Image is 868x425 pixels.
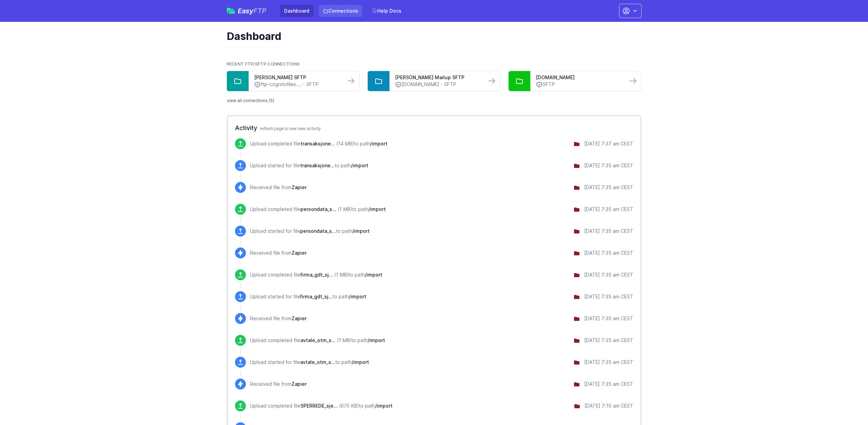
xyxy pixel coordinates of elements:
[250,293,366,300] p: Upload started for file to path
[352,228,370,234] span: /import
[254,81,340,88] a: ftp-cognitofiles.... - SFTP
[337,337,351,343] i: (1 MB)
[584,315,633,322] div: [DATE] 7:35 am CEST
[352,359,369,365] span: /import
[280,5,313,17] a: Dashboard
[584,337,633,344] div: [DATE] 7:35 am CEST
[351,162,368,168] span: /import
[250,359,369,366] p: Upload started for file to path
[227,61,642,67] h2: Recent FTP/SFTP Connections
[292,381,307,387] span: Zapier
[250,184,307,191] p: Received file from
[227,98,274,103] a: view all connections (5)
[292,315,307,321] span: Zapier
[300,337,336,343] span: avtale_otm_sjekket.csv
[300,206,336,212] span: persondata_sjekket.csv
[375,403,393,409] span: /import
[300,228,336,234] span: persondata_sjekket.csv
[300,162,335,168] span: transaksjoner_sjekket.csv
[250,402,393,409] p: Upload completed file to path
[585,402,633,409] div: [DATE] 7:10 am CEST
[238,8,266,14] span: Easy
[260,126,321,131] span: refresh page to see new activity
[584,140,633,147] div: [DATE] 7:37 am CEST
[336,141,354,146] i: (14 MB)
[227,30,636,42] h1: Dashboard
[370,141,387,146] span: /import
[536,81,622,88] a: SFTP
[584,184,633,191] div: [DATE] 7:35 am CEST
[250,381,307,387] p: Received file from
[300,403,338,409] span: SPERREDE_sjekket.csv
[250,337,385,344] p: Upload completed file to path
[349,294,366,299] span: /import
[300,294,333,299] span: firma_gdt_sjekket.csv
[300,272,333,278] span: firma_gdt_sjekket.csv
[395,74,481,81] a: [PERSON_NAME] Mailup SFTP
[584,293,633,300] div: [DATE] 7:35 am CEST
[227,8,266,14] a: EasyFTP
[334,272,349,278] i: (1 MB)
[250,228,370,235] p: Upload started for file to path
[584,271,633,278] div: [DATE] 7:35 am CEST
[254,74,340,81] a: [PERSON_NAME] SFTP
[338,206,352,212] i: (1 MB)
[300,359,335,365] span: avtale_otm_sjekket.csv
[584,162,633,169] div: [DATE] 7:35 am CEST
[250,271,382,278] p: Upload completed file to path
[584,206,633,213] div: [DATE] 7:35 am CEST
[584,228,633,235] div: [DATE] 7:35 am CEST
[365,272,382,278] span: /import
[368,5,406,17] a: Help Docs
[584,381,633,387] div: [DATE] 7:35 am CEST
[253,7,266,15] span: FTP
[235,123,633,133] h2: Activity
[536,74,622,81] a: [DOMAIN_NAME]
[250,162,368,169] p: Upload started for file to path
[227,8,235,14] img: easyftp_logo.png
[300,141,335,146] span: transaksjoner_sjekket.csv
[339,403,359,409] i: (675 KB)
[292,250,307,256] span: Zapier
[250,250,307,256] p: Received file from
[250,140,387,147] p: Upload completed file to path
[368,337,385,343] span: /import
[584,359,633,366] div: [DATE] 7:35 am CEST
[319,5,362,17] a: Connections
[250,206,386,213] p: Upload completed file to path
[368,206,386,212] span: /import
[395,81,481,88] a: [DOMAIN_NAME] - SFTP
[292,184,307,190] span: Zapier
[584,250,633,256] div: [DATE] 7:35 am CEST
[250,315,307,322] p: Received file from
